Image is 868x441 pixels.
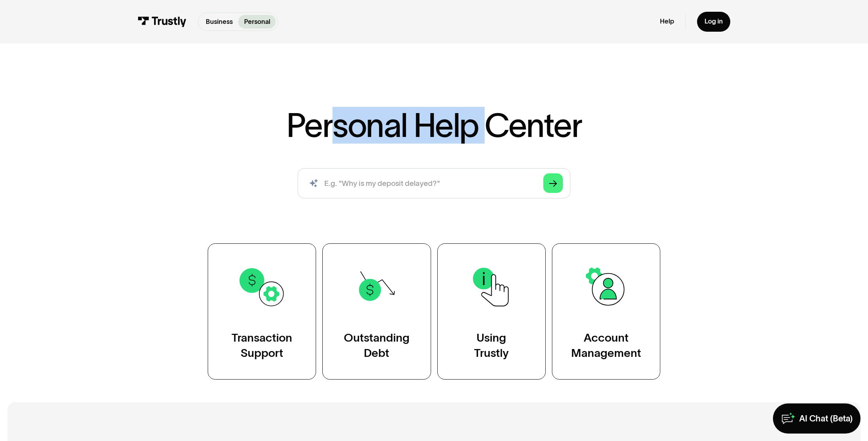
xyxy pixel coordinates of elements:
div: Outstanding Debt [344,330,410,360]
div: Using Trustly [474,330,509,360]
a: Business [200,15,238,29]
a: UsingTrustly [437,243,546,380]
div: Transaction Support [232,330,292,360]
form: Search [298,168,571,198]
p: Business [206,17,233,27]
div: Log in [704,17,723,26]
a: Personal [238,15,276,29]
a: Log in [697,12,730,32]
div: AI Chat (Beta) [800,413,853,424]
p: Personal [244,17,270,27]
a: OutstandingDebt [322,243,431,380]
h1: Personal Help Center [286,109,582,142]
div: Account Management [571,330,641,360]
a: AI Chat (Beta) [773,403,861,434]
img: Trustly Logo [138,16,187,27]
a: Help [660,17,674,26]
a: TransactionSupport [208,243,316,380]
a: AccountManagement [552,243,660,380]
input: search [298,168,571,198]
